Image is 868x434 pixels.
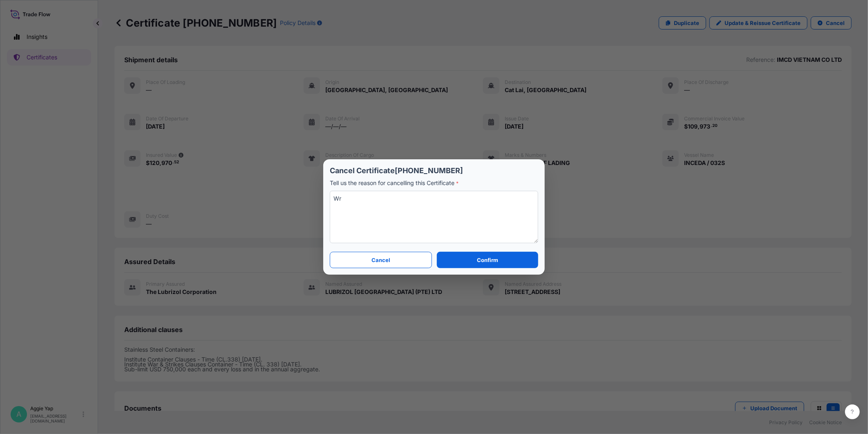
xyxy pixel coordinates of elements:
p: Confirm [477,256,498,264]
p: Cancel [371,256,390,264]
button: Cancel [330,252,432,268]
textarea: Wro [330,191,538,243]
p: Tell us the reason for cancelling this Certificate [330,179,538,188]
button: Confirm [437,252,538,268]
p: Cancel Certificate [PHONE_NUMBER] [330,166,538,176]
